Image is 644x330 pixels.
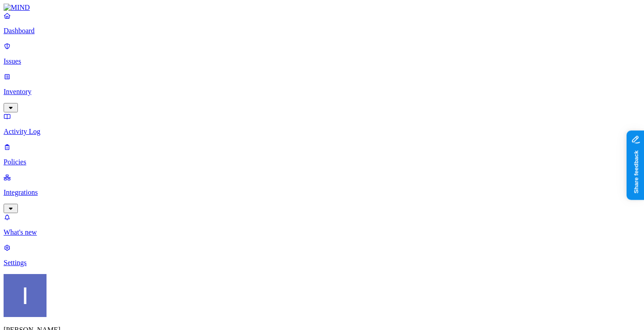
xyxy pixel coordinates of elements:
[4,259,640,267] p: Settings
[4,228,640,236] p: What's new
[4,158,640,166] p: Policies
[4,88,640,96] p: Inventory
[4,4,30,12] img: MIND
[4,112,640,136] a: Activity Log
[4,128,640,136] p: Activity Log
[4,57,640,65] p: Issues
[4,12,640,35] a: Dashboard
[4,4,640,12] a: MIND
[4,27,640,35] p: Dashboard
[4,274,47,317] img: Itai Schwartz
[4,189,640,197] p: Integrations
[4,143,640,166] a: Policies
[4,213,640,236] a: What's new
[4,244,640,267] a: Settings
[4,42,640,65] a: Issues
[4,173,640,212] a: Integrations
[4,73,640,111] a: Inventory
